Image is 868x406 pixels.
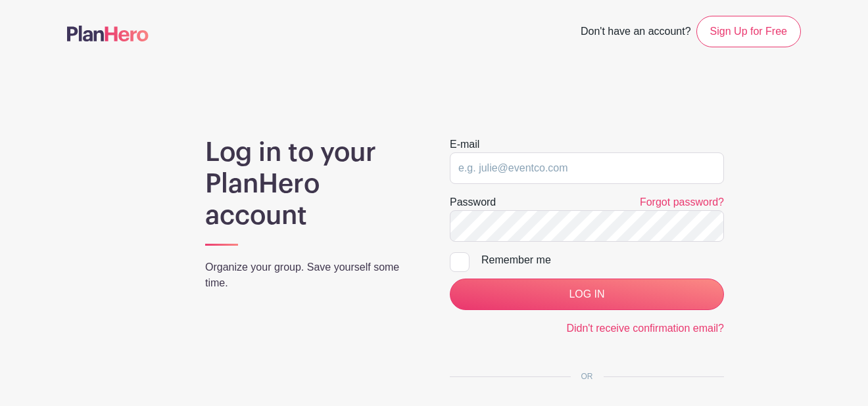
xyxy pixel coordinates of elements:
input: e.g. julie@eventco.com [450,152,724,184]
label: E-mail [450,137,479,152]
div: Remember me [481,252,724,268]
span: OR [571,372,604,381]
label: Password [450,194,496,210]
a: Didn't receive confirmation email? [566,323,724,334]
input: LOG IN [450,279,724,310]
a: Forgot password? [640,196,724,208]
p: Organize your group. Save yourself some time. [205,259,418,291]
a: Sign Up for Free [696,16,801,47]
img: logo-507f7623f17ff9eddc593b1ce0a138ce2505c220e1c5a4e2b4648c50719b7d32.svg [67,26,149,41]
span: Don't have an account? [581,18,691,47]
h1: Log in to your PlanHero account [205,137,418,231]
